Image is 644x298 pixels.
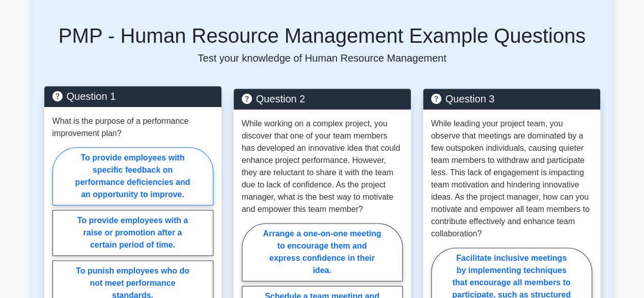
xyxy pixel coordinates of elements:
[52,115,213,140] p: What is the purpose of a performance improvement plan?
[242,118,403,215] p: While working on a complex project, you discover that one of your team members has developed an i...
[242,223,403,281] label: Arrange a one-on-one meeting to encourage them and express confidence in their idea.
[52,90,213,102] h5: Question 1
[52,210,213,256] label: To provide employees with a raise or promotion after a certain period of time.
[431,118,592,240] p: While leading your project team, you observe that meetings are dominated by a few outspoken indiv...
[44,23,600,48] h5: PMP - Human Resource Management Example Questions
[242,93,403,105] h5: Question 2
[52,147,213,205] label: To provide employees with specific feedback on performance deficiencies and an opportunity to imp...
[44,52,600,64] p: Test your knowledge of Human Resource Management
[431,93,592,105] h5: Question 3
